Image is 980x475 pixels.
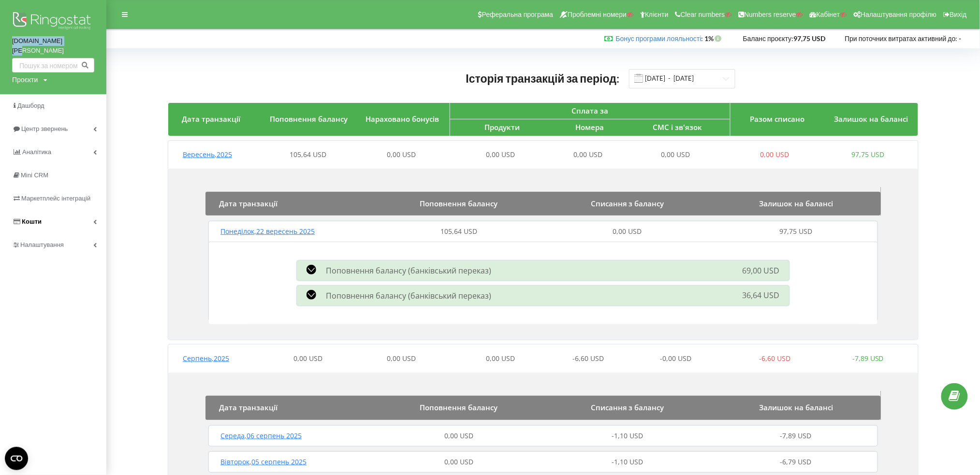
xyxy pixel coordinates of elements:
span: Клієнти [645,11,669,18]
span: : [616,34,703,43]
span: 36,64 USD [743,290,780,301]
span: Вихід [950,11,967,18]
span: Налаштування [20,241,64,248]
span: Баланс проєкту: [743,34,794,43]
span: Поповнення балансу [420,199,497,208]
span: 69,00 USD [743,265,780,276]
span: 0,00 USD [486,150,515,159]
span: Маркетплейс інтеграцій [21,195,90,202]
span: 0,00 USD [294,354,323,363]
span: Дата транзакції [219,403,278,412]
span: Списання з балансу [591,403,664,412]
span: Середа , 06 серпень 2025 [220,431,302,440]
a: Бонус програми лояльності [616,34,702,43]
span: Історія транзакцій за період: [466,72,620,85]
span: 0,00 USD [387,354,416,363]
span: 0,00 USD [574,150,603,159]
span: Clear numbers [681,11,725,18]
span: 105,64 USD [290,150,327,159]
span: Списання з балансу [591,199,664,208]
span: Mini CRM [21,172,48,179]
input: Пошук за номером [12,58,94,72]
div: Проєкти [12,75,38,85]
span: 0,00 USD [444,457,473,466]
span: 97,75 USD [780,227,813,236]
span: Вівторок , 05 серпень 2025 [220,457,307,466]
span: 0,00 USD [661,150,690,159]
span: Кабінет [817,11,840,18]
a: [DOMAIN_NAME][PERSON_NAME] [12,36,94,56]
span: 0,00 USD [761,150,790,159]
strong: 1% [705,34,724,43]
span: Дата транзакції [182,114,240,124]
span: 0,00 USD [613,227,642,236]
span: Поповнення балансу [270,114,348,124]
span: 0,00 USD [444,431,473,440]
span: СМС і зв'язок [653,122,702,132]
img: Ringostat logo [12,10,94,34]
span: Налаштування профілю [861,11,936,18]
span: Вересень , 2025 [183,150,232,159]
span: Серпень , 2025 [183,354,229,363]
span: Залишок на балансі [834,114,908,124]
span: Аналiтика [22,148,51,156]
span: -1,10 USD [612,457,643,466]
span: Проблемні номери [568,11,627,18]
strong: 97,75 USD [794,34,826,43]
span: -6,60 USD [759,354,790,363]
span: Поповнення балансу (банківський переказ) [326,290,491,301]
span: Нараховано бонусів [366,114,439,124]
span: Кошти [22,218,42,225]
span: Залишок на балансі [760,403,834,412]
span: Центр звернень [21,125,68,132]
span: -7,89 USD [852,354,884,363]
span: Залишок на балансі [760,199,834,208]
button: Open CMP widget [5,447,28,470]
span: Поповнення балансу (банківський переказ) [326,265,491,276]
span: Дата транзакції [219,199,278,208]
strong: - [959,34,962,43]
span: Разом списано [750,114,805,124]
span: Поповнення балансу [420,403,497,412]
span: Дашборд [17,102,44,109]
span: -1,10 USD [612,431,643,440]
span: 97,75 USD [852,150,885,159]
span: -6,79 USD [780,457,812,466]
span: -7,89 USD [780,431,812,440]
span: Реферальна програма [482,11,554,18]
span: 105,64 USD [440,227,477,236]
span: -6,60 USD [572,354,604,363]
span: Понеділок , 22 вересень 2025 [220,227,315,236]
span: Номера [576,122,604,132]
span: 0,00 USD [486,354,515,363]
span: Сплата за [571,106,608,115]
span: -0,00 USD [660,354,691,363]
span: 0,00 USD [387,150,416,159]
span: При поточних витратах активний до: [845,34,958,43]
span: Numbers reserve [745,11,796,18]
span: Продукти [485,122,520,132]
